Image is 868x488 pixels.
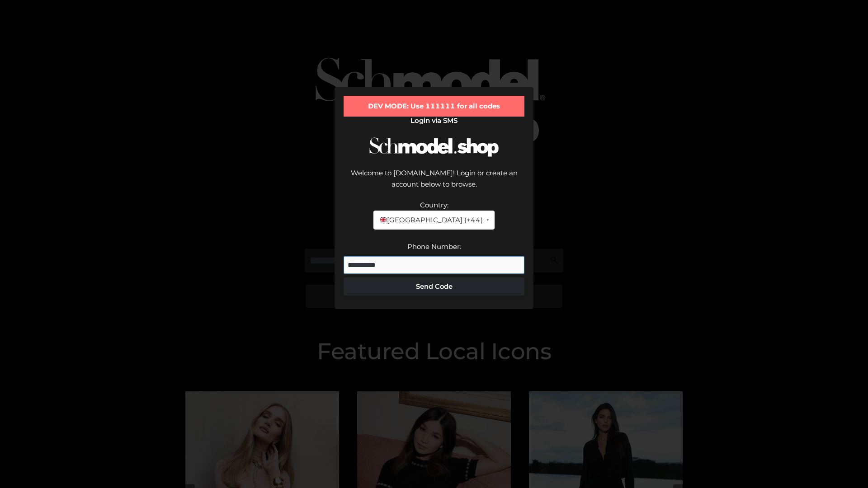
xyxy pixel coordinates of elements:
[366,129,502,165] img: Schmodel Logo
[344,96,524,117] div: DEV MODE: Use 111111 for all codes
[380,216,387,223] img: 🇬🇧
[344,277,524,296] button: Send Code
[344,167,524,199] div: Welcome to [DOMAIN_NAME]! Login or create an account below to browse.
[407,242,461,251] label: Phone Number:
[420,201,448,209] label: Country:
[379,214,482,226] span: [GEOGRAPHIC_DATA] (+44)
[344,117,524,125] h2: Login via SMS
